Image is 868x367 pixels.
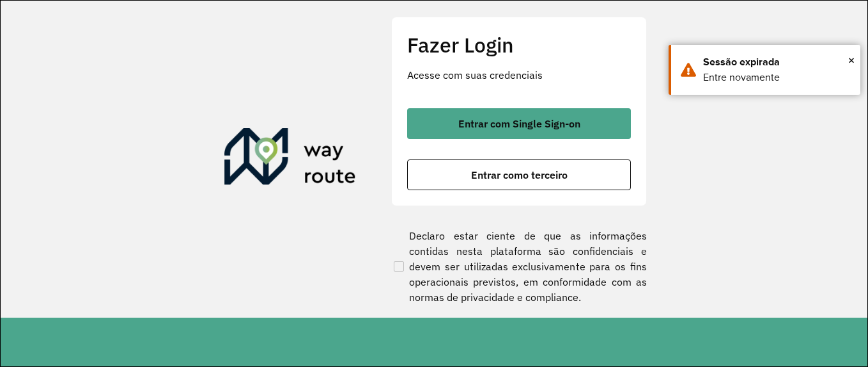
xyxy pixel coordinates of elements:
div: Sessão expirada [703,54,851,70]
img: Roteirizador AmbevTech [224,128,356,190]
button: button [407,159,631,190]
label: Declaro estar ciente de que as informações contidas nesta plataforma são confidenciais e devem se... [391,228,647,305]
p: Acesse com suas credenciais [407,67,631,83]
span: × [848,51,855,70]
h2: Fazer Login [407,33,631,57]
span: Entrar com Single Sign-on [458,118,580,129]
button: button [407,108,631,139]
div: Entre novamente [703,70,851,85]
button: Close [848,51,855,70]
span: Entrar como terceiro [471,170,568,180]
